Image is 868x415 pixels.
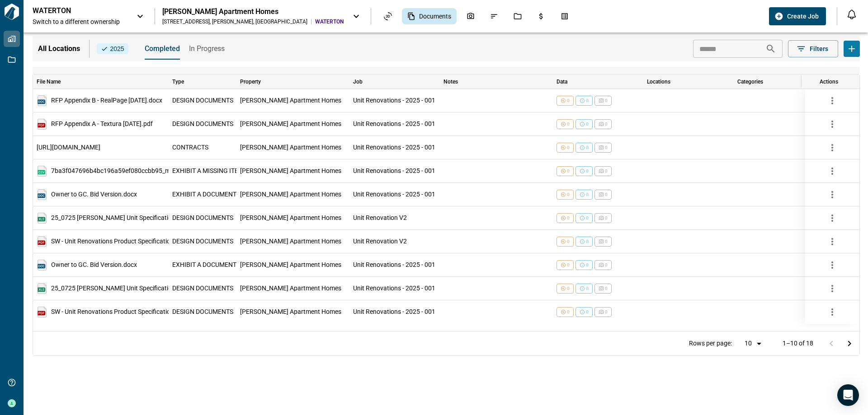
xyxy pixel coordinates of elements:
[353,145,435,150] div: Unit Renovations - 2025 - 001
[402,8,457,24] div: Documents
[172,121,233,127] span: DESIGN DOCUMENTS
[33,17,127,26] span: Switch to a different ownership
[353,98,435,103] div: Unit Renovations - 2025 - 001
[802,75,856,89] div: Actions
[240,285,341,291] div: Brackett Apartment Homes
[240,309,341,315] div: Brackett Apartment Homes
[240,262,341,268] div: Brackett Apartment Homes
[236,75,349,89] div: Property
[586,121,589,127] span: 0
[162,7,344,16] div: [PERSON_NAME] Apartment Homes
[51,238,203,244] span: SW - Unit Renovations Product Specifications Spec.pdf
[51,309,203,315] span: SW - Unit Renovations Product Specifications Spec.pdf
[353,191,435,197] div: Unit Renovations - 2025 - 001
[810,44,828,53] span: Filters
[172,145,208,150] span: CONTRACTS
[586,309,589,315] span: 0
[788,40,838,57] button: Filters
[162,18,307,25] div: [STREET_ADDRESS] , [PERSON_NAME] , [GEOGRAPHIC_DATA]
[353,75,363,89] div: Job
[240,191,341,197] div: Brackett Apartment Homes
[741,337,763,350] div: 10
[605,239,608,244] span: 0
[172,262,236,268] span: EXHIBIT A DOCUMENT
[353,168,435,174] div: Unit Renovations - 2025 - 001
[586,215,589,221] span: 0
[240,75,261,89] div: Property
[586,98,589,103] span: 0
[33,75,169,89] div: File Name
[353,262,435,268] div: Unit Renovations - 2025 - 001
[567,309,570,315] span: 0
[605,262,608,268] span: 0
[643,75,734,89] div: Locations
[557,75,567,89] div: Data
[349,75,440,89] div: Job
[353,238,407,244] div: Unit Renovation V2
[145,44,180,53] span: Completed
[605,309,608,315] span: 0
[172,98,233,103] span: DESIGN DOCUMENTS
[840,335,859,353] button: Go to next page
[378,9,397,24] div: Asset View
[440,75,553,89] div: Notes
[567,262,570,268] span: 0
[37,145,100,150] span: [URL][DOMAIN_NAME]
[567,121,570,127] span: 0
[172,285,233,291] span: DESIGN DOCUMENTS
[567,98,570,103] span: 0
[844,41,860,57] button: Upload documents
[419,12,451,21] span: Documents
[353,285,435,291] div: Unit Renovations - 2025 - 001
[567,168,570,174] span: 0
[315,18,344,25] span: WATERTON
[172,215,233,221] span: DESIGN DOCUMENTS
[353,121,435,127] div: Unit Renovations - 2025 - 001
[353,309,435,315] div: Unit Renovations - 2025 - 001
[820,75,838,89] div: Actions
[586,145,589,150] span: 0
[172,168,247,174] span: EXHIBIT A MISSING ITEMS
[586,262,589,268] span: 0
[51,121,153,127] span: RFP Appendix A - Textura [DATE].pdf
[553,75,643,89] div: Data
[532,9,551,24] div: Budgets
[605,145,608,150] span: 0
[769,7,826,25] button: Create Job
[172,191,236,197] span: EXHIBIT A DOCUMENT
[169,75,236,89] div: Type
[567,145,570,150] span: 0
[567,192,570,197] span: 0
[567,215,570,221] span: 0
[240,168,341,174] div: Brackett Apartment Homes
[189,44,225,53] span: In Progress
[51,98,162,103] span: RFP Appendix B - RealPage [DATE].docx
[605,215,608,221] span: 0
[485,9,504,24] div: Issues & Info
[33,6,114,15] p: WATERTON
[787,12,819,21] span: Create Job
[38,43,80,54] p: All Locations
[240,215,341,221] div: Brackett Apartment Homes
[605,192,608,197] span: 0
[605,168,608,174] span: 0
[844,7,859,22] button: Open notification feed
[783,340,813,346] p: 1–10 of 18
[586,239,589,244] span: 0
[240,238,341,244] div: Brackett Apartment Homes
[443,75,458,89] div: Notes
[647,75,670,89] div: Locations
[586,192,589,197] span: 0
[734,75,824,89] div: Categories
[555,9,574,24] div: Takeoff Center
[51,168,216,174] span: 7ba3f047696b4bc196a59ef080ccbb95_missing_items.csv
[567,239,570,244] span: 0
[689,340,732,346] p: Rows per page:
[240,121,341,127] div: Brackett Apartment Homes
[51,191,137,197] span: Owner to GC. Bid Version.docx
[605,121,608,127] span: 0
[37,75,61,89] div: File Name
[837,384,859,406] div: Open Intercom Messenger
[586,286,589,291] span: 0
[97,43,128,54] button: 2025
